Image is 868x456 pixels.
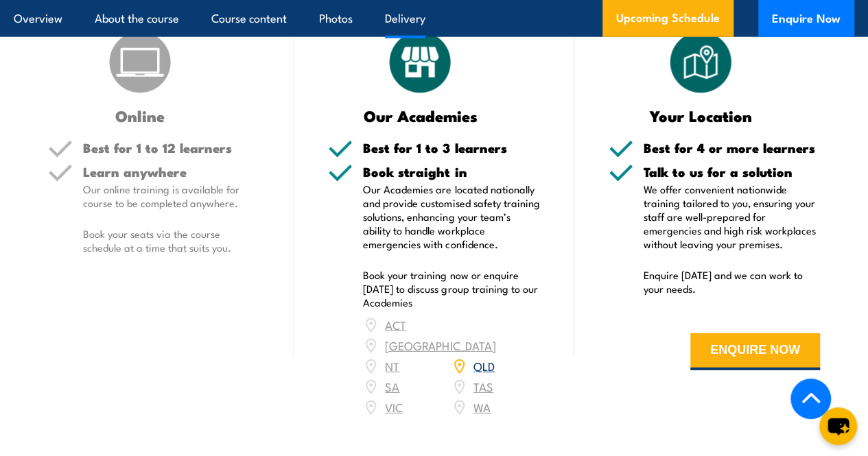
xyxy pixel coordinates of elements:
[644,141,820,154] h5: Best for 4 or more learners
[83,227,259,254] p: Book your seats via the course schedule at a time that suits you.
[48,108,232,123] h3: Online
[363,268,539,309] p: Book your training now or enquire [DATE] to discuss group training to our Academies
[363,165,539,178] h5: Book straight in
[83,182,259,210] p: Our online training is available for course to be completed anywhere.
[363,141,539,154] h5: Best for 1 to 3 learners
[644,182,820,251] p: We offer convenient nationwide training tailored to you, ensuring your staff are well-prepared fo...
[609,108,793,123] h3: Your Location
[83,165,259,178] h5: Learn anywhere
[83,141,259,154] h5: Best for 1 to 12 learners
[644,165,820,178] h5: Talk to us for a solution
[328,108,512,123] h3: Our Academies
[690,333,820,370] button: ENQUIRE NOW
[473,357,495,374] a: QLD
[363,182,539,251] p: Our Academies are located nationally and provide customised safety training solutions, enhancing ...
[644,268,820,296] p: Enquire [DATE] and we can work to your needs.
[819,407,857,445] button: chat-button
